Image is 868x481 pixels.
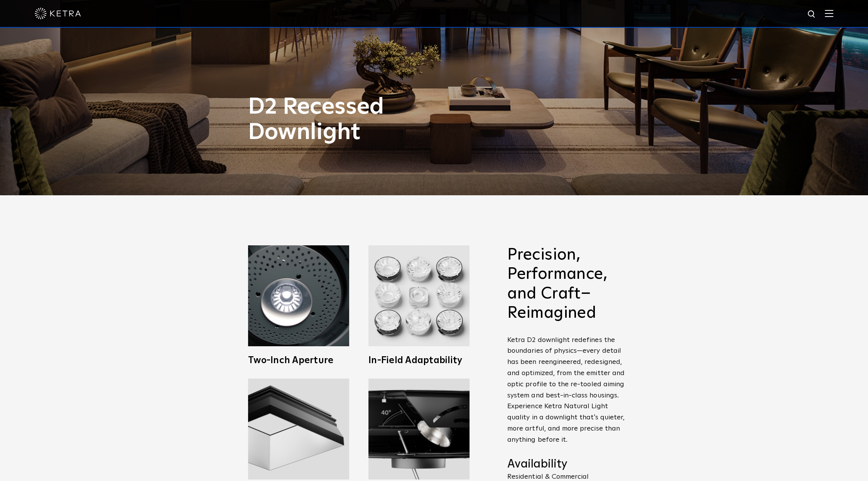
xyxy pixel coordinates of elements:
[248,245,349,346] img: Ketra 2
[368,379,469,479] img: Adjustable downlighting with 40 degree tilt
[35,8,81,19] img: ketra-logo-2019-white
[807,10,817,19] img: search icon
[248,379,349,479] img: Ketra full spectrum lighting fixtures
[507,473,627,480] p: Residential & Commercial
[507,245,627,323] h2: Precision, Performance, and Craft–Reimagined
[248,94,466,145] h1: D2 Recessed Downlight
[507,457,627,472] h4: Availability
[368,356,469,365] h3: In-Field Adaptability
[507,335,627,446] p: Ketra D2 downlight redefines the boundaries of physics—every detail has been reengineered, redesi...
[368,245,469,346] img: Ketra D2 LED Downlight fixtures with Wireless Control
[825,10,833,17] img: Hamburger%20Nav.svg
[248,356,349,365] h3: Two-Inch Aperture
